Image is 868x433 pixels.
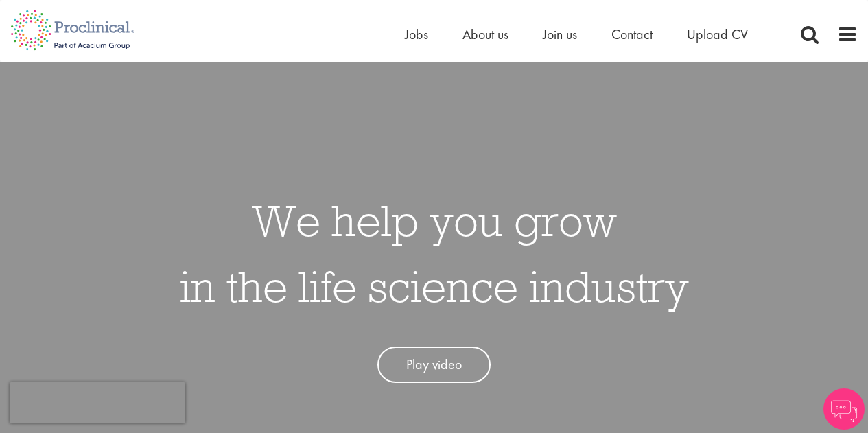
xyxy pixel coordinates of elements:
a: Contact [611,25,653,43]
h1: We help you grow in the life science industry [180,187,689,319]
a: Jobs [405,25,428,43]
a: About us [462,25,508,43]
a: Upload CV [687,25,748,43]
a: Play video [377,347,491,383]
img: Chatbot [823,388,865,430]
a: Join us [543,25,577,43]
